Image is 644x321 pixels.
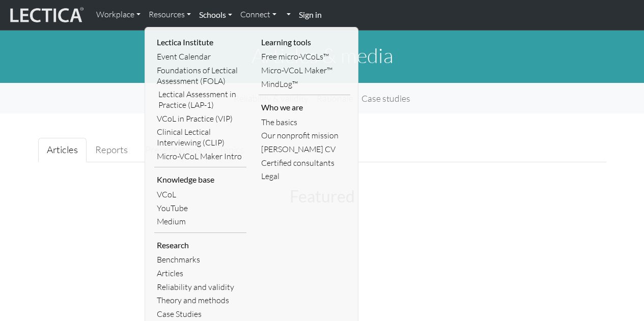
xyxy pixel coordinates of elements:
[154,307,246,321] a: Case Studies
[92,187,553,206] h2: Featured
[259,142,351,156] a: [PERSON_NAME] CV
[357,87,414,109] a: Case studies
[154,267,246,280] a: Articles
[154,201,246,215] a: YouTube
[154,87,246,111] a: Lectical Assessment in Practice (LAP-1)
[38,138,87,162] a: Articles
[154,171,246,188] li: Knowledge base
[259,115,351,129] a: The basics
[154,125,246,149] a: Clinical Lectical Interviewing (CLIP)
[236,4,281,25] a: Connect
[299,10,322,19] strong: Sign in
[154,188,246,201] a: VCoL
[8,6,84,25] img: lecticalive
[259,77,351,91] a: MindLog™
[295,4,326,26] a: Sign in
[259,99,351,115] li: Who we are
[154,50,246,64] a: Event Calendar
[154,112,246,126] a: VCoL in Practice (VIP)
[259,169,351,183] a: Legal
[154,294,246,307] a: Theory and methods
[154,253,246,267] a: Benchmarks
[154,34,246,50] li: Lectica Institute
[92,4,145,25] a: Workplace
[195,4,236,25] a: Schools
[87,138,136,162] a: Reports
[38,43,606,68] h1: Articles & media
[154,280,246,294] a: Reliability and validity
[259,156,351,170] a: Certified consultants
[154,64,246,87] a: Foundations of Lectical Assessment (FOLA)
[136,138,210,162] a: Presentations
[259,129,351,142] a: Our nonprofit mission
[259,64,351,77] a: Micro-VCoL Maker™
[154,237,246,253] li: Research
[259,34,351,50] li: Learning tools
[145,4,195,25] a: Resources
[154,215,246,228] a: Medium
[154,150,246,163] a: Micro-VCoL Maker Intro
[259,50,351,64] a: Free micro-VCoLs™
